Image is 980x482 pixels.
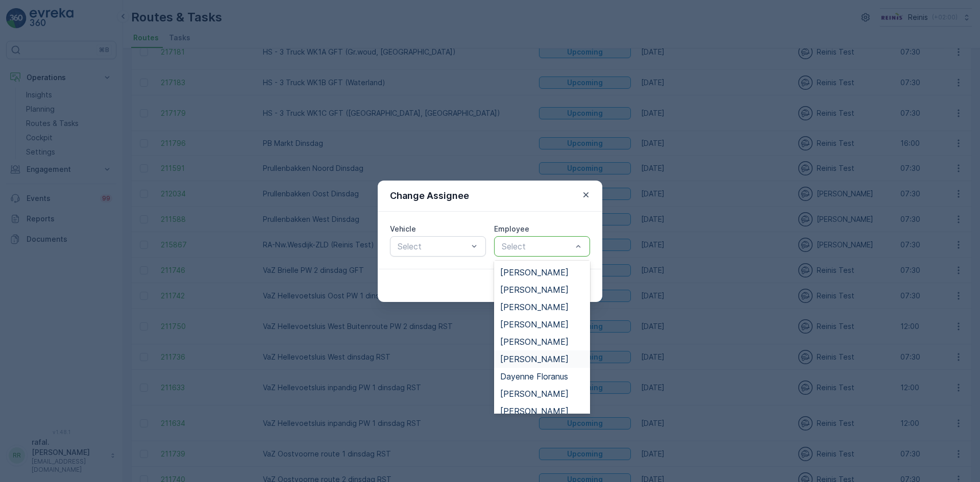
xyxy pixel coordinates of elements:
span: [PERSON_NAME] [500,389,569,398]
p: Select [398,240,468,252]
span: [PERSON_NAME] [500,285,569,294]
span: [PERSON_NAME] [500,337,569,346]
span: [PERSON_NAME] [500,268,569,277]
p: Change Assignee [390,189,469,203]
span: [PERSON_NAME] [500,320,569,329]
p: Select [502,240,572,252]
label: Employee [494,224,529,233]
label: Vehicle [390,224,416,233]
span: [PERSON_NAME] [500,354,569,364]
span: [PERSON_NAME] [500,407,569,416]
span: Dayenne Floranus [500,372,568,381]
span: [PERSON_NAME] [500,302,569,312]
